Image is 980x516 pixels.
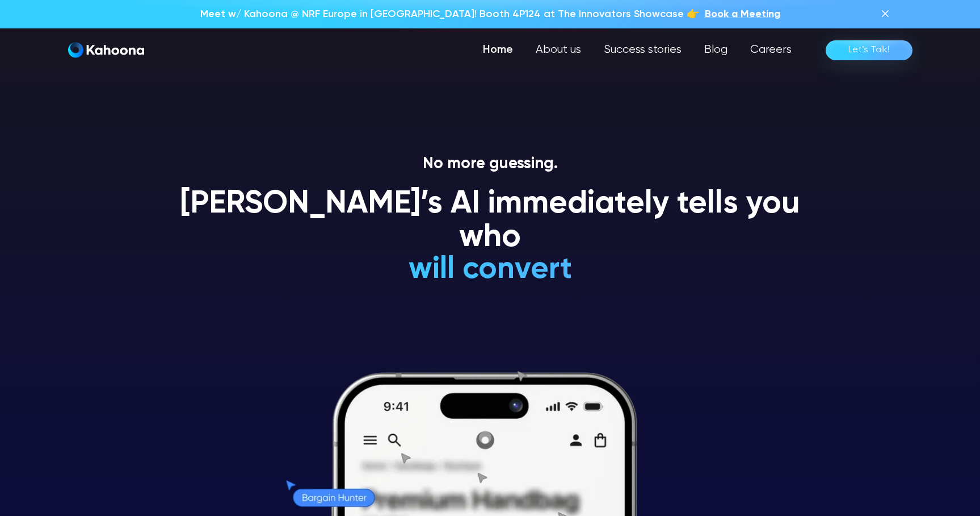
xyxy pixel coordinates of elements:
[323,253,657,286] h1: will convert
[592,39,693,61] a: Success stories
[826,40,912,60] a: Let’s Talk!
[167,188,814,255] h1: [PERSON_NAME]’s AI immediately tells you who
[705,7,780,22] a: Book a Meeting
[167,155,814,174] p: No more guessing.
[705,9,780,19] span: Book a Meeting
[200,7,699,22] p: Meet w/ Kahoona @ NRF Europe in [GEOGRAPHIC_DATA]! Booth 4P124 at The Innovators Showcase 👉
[693,39,739,61] a: Blog
[472,39,524,61] a: Home
[524,39,592,61] a: About us
[68,42,144,58] img: Kahoona logo white
[848,41,890,59] div: Let’s Talk!
[68,42,144,59] a: Kahoona logo blackKahoona logo white
[739,39,803,61] a: Careers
